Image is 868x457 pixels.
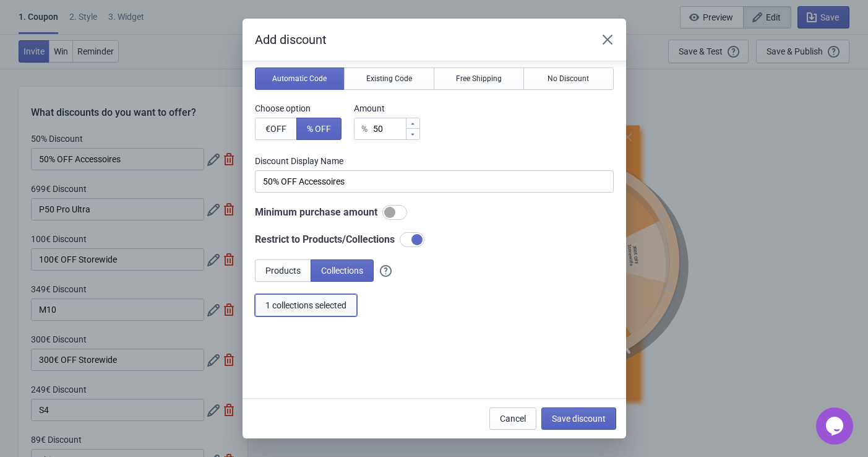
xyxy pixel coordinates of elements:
[272,74,327,84] span: Automatic Code
[265,300,346,310] span: 1 collections selected
[361,121,367,136] div: %
[255,232,614,247] div: Restrict to Products/Collections
[541,407,616,430] button: Save discount
[255,118,297,140] button: €OFF
[255,294,357,316] button: 1 collections selected
[523,67,614,90] button: No Discount
[307,124,331,134] span: % OFF
[265,266,301,276] span: Products
[255,31,584,48] h2: Add discount
[500,414,526,424] span: Cancel
[548,74,589,84] span: No Discount
[456,74,502,84] span: Free Shipping
[255,67,345,90] button: Automatic Code
[321,266,363,276] span: Collections
[552,414,606,424] span: Save discount
[265,124,286,134] span: € OFF
[255,205,614,220] div: Minimum purchase amount
[311,259,374,282] button: Collections
[366,74,412,84] span: Existing Code
[354,102,420,115] label: Amount
[344,67,434,90] button: Existing Code
[255,259,311,282] button: Products
[596,28,619,51] button: Close
[489,407,536,430] button: Cancel
[296,118,342,140] button: % OFF
[816,407,856,445] iframe: chat widget
[434,67,524,90] button: Free Shipping
[255,102,342,115] label: Choose option
[255,155,614,167] label: Discount Display Name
